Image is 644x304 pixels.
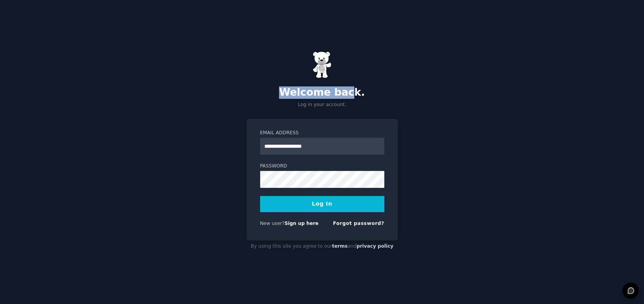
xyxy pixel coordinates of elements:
[333,221,384,226] a: Forgot password?
[260,163,384,170] label: Password
[247,101,398,108] p: Log in your account.
[247,240,398,253] div: By using this site you agree to our and
[313,51,332,78] img: Gummy Bear
[332,243,347,249] a: terms
[260,130,384,137] label: Email Address
[247,86,398,99] h2: Welcome back.
[260,221,285,226] span: New user?
[284,221,318,226] a: Sign up here
[357,243,394,249] a: privacy policy
[260,196,384,212] button: Log In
